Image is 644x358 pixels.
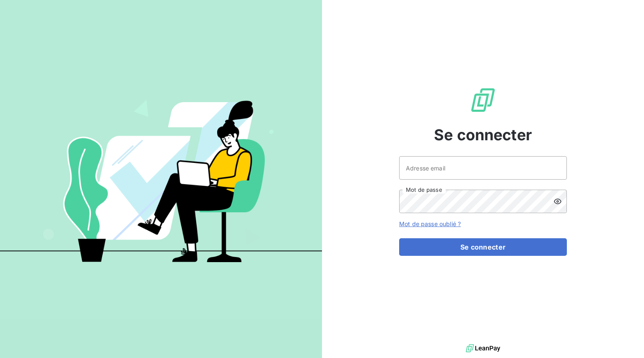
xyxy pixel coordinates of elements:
[399,156,567,180] input: placeholder
[466,342,500,355] img: logo
[399,238,567,256] button: Se connecter
[434,124,532,146] span: Se connecter
[399,220,461,227] a: Mot de passe oublié ?
[470,87,496,113] img: Logo LeanPay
